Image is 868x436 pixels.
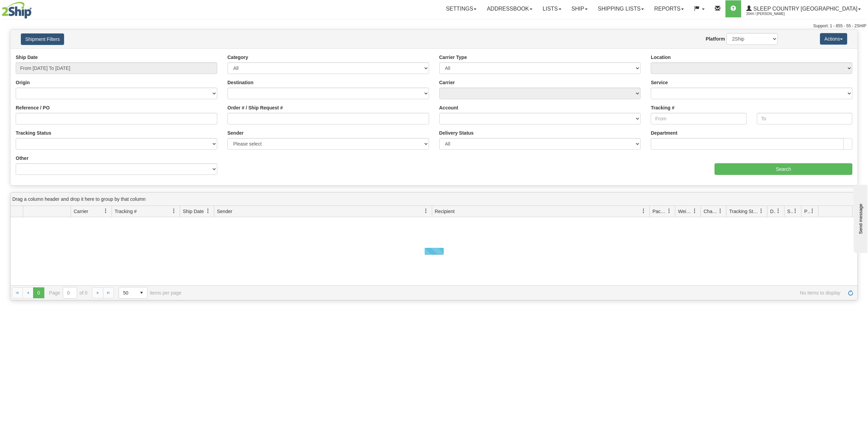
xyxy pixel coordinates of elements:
[804,208,810,215] span: Pickup Status
[651,79,668,86] label: Service
[202,205,214,217] a: Ship Date filter column settings
[689,205,701,217] a: Weight filter column settings
[845,287,856,298] a: Refresh
[100,205,112,217] a: Carrier filter column settings
[638,205,649,217] a: Recipient filter column settings
[715,205,726,217] a: Charge filter column settings
[217,208,232,215] span: Sender
[435,208,455,215] span: Recipient
[651,54,671,61] label: Location
[123,289,132,296] span: 50
[439,130,474,136] label: Delivery Status
[439,79,455,86] label: Carrier
[16,54,38,61] label: Ship Date
[119,287,147,299] span: Page sizes drop down
[593,0,649,17] a: Shipping lists
[820,33,847,45] button: Actions
[663,205,675,217] a: Packages filter column settings
[706,35,725,42] label: Platform
[649,0,689,17] a: Reports
[420,205,432,217] a: Sender filter column settings
[746,11,797,17] span: 2044 / [PERSON_NAME]
[752,6,857,12] span: Sleep Country [GEOGRAPHIC_DATA]
[439,104,458,111] label: Account
[439,54,467,61] label: Carrier Type
[16,130,51,136] label: Tracking Status
[755,205,767,217] a: Tracking Status filter column settings
[33,287,44,298] span: Page 0
[115,208,137,215] span: Tracking #
[168,205,180,217] a: Tracking # filter column settings
[807,205,818,217] a: Pickup Status filter column settings
[119,287,181,299] span: items per page
[538,0,566,17] a: Lists
[787,208,793,215] span: Shipment Issues
[191,290,840,296] span: No items to display
[757,113,852,124] input: To
[21,33,64,45] button: Shipment Filters
[227,79,253,86] label: Destination
[482,0,538,17] a: Addressbook
[790,205,801,217] a: Shipment Issues filter column settings
[773,205,784,217] a: Delivery Status filter column settings
[741,0,866,17] a: Sleep Country [GEOGRAPHIC_DATA] 2044 / [PERSON_NAME]
[715,163,852,175] input: Search
[770,208,776,215] span: Delivery Status
[16,79,30,86] label: Origin
[852,183,867,253] iframe: chat widget
[49,287,88,299] span: Page of 0
[227,104,283,111] label: Order # / Ship Request #
[2,23,866,29] div: Support: 1 - 855 - 55 - 2SHIP
[567,0,593,17] a: Ship
[651,130,677,136] label: Department
[74,208,88,215] span: Carrier
[136,287,147,298] span: select
[651,104,674,111] label: Tracking #
[183,208,204,215] span: Ship Date
[227,54,248,61] label: Category
[11,193,857,206] div: grid grouping header
[729,208,759,215] span: Tracking Status
[652,208,667,215] span: Packages
[16,104,50,111] label: Reference / PO
[227,130,244,136] label: Sender
[16,155,28,162] label: Other
[5,6,63,11] div: Send message
[2,2,32,19] img: logo2044.jpg
[441,0,482,17] a: Settings
[678,208,692,215] span: Weight
[651,113,746,124] input: From
[704,208,718,215] span: Charge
